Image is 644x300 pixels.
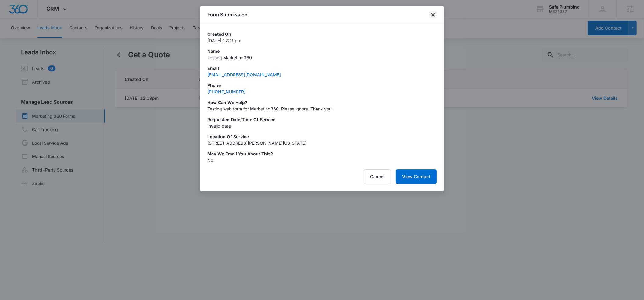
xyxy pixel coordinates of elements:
p: Name [207,48,437,54]
p: Testing web form for Marketing360. Please ignore. Thank you! [207,106,437,112]
p: Created On [207,31,437,37]
p: [DATE] 12:19pm [207,37,437,44]
button: close [429,11,437,18]
p: Testing Marketing360 [207,54,437,61]
p: No [207,157,437,163]
p: How Can We Help? [207,99,437,106]
p: Phone [207,82,437,89]
p: Invalid date [207,123,437,129]
a: [PHONE_NUMBER] [207,89,245,94]
button: Cancel [364,169,391,184]
a: [EMAIL_ADDRESS][DOMAIN_NAME] [207,72,281,77]
h1: Form Submission [207,11,248,18]
button: View Contact [396,169,437,184]
p: Email [207,65,437,71]
p: Location of Service [207,133,437,140]
p: [STREET_ADDRESS][PERSON_NAME][US_STATE] [207,140,437,146]
p: May We Email You About This? [207,150,437,157]
p: Requested Date/Time of Service [207,116,437,123]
